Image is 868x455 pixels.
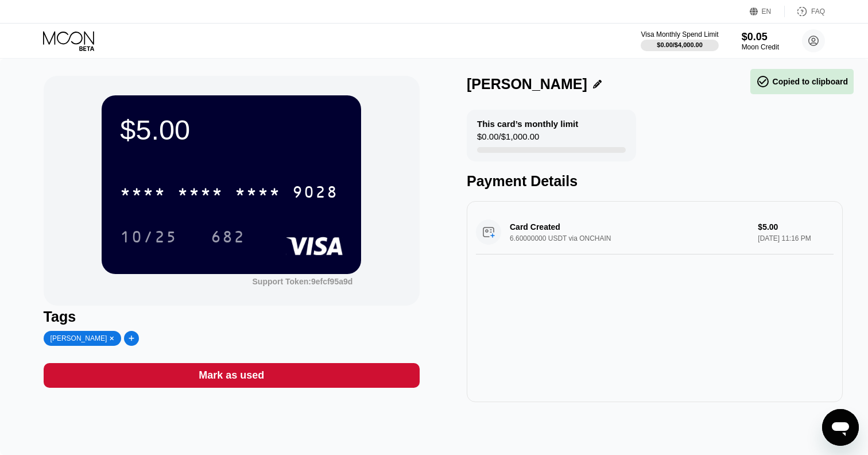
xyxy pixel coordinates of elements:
[202,222,254,251] div: 682
[811,7,825,16] div: FAQ
[44,363,420,388] div: Mark as used
[199,369,264,382] div: Mark as used
[51,334,107,342] div: [PERSON_NAME]
[762,7,772,16] div: EN
[477,132,539,147] div: $0.00 / $1,000.00
[742,31,779,43] div: $0.05
[742,43,779,51] div: Moon Credit
[742,31,779,51] div: $0.05Moon Credit
[211,229,245,248] div: 682
[785,6,825,17] div: FAQ
[756,75,770,88] span: 
[120,229,177,248] div: 10/25
[111,222,186,251] div: 10/25
[756,75,848,88] div: Copied to clipboard
[641,30,718,38] div: Visa Monthly Spend Limit
[253,277,353,286] div: Support Token:9efcf95a9d
[822,409,859,446] iframe: Button to launch messaging window
[292,184,338,203] div: 9028
[44,309,420,325] div: Tags
[657,41,703,48] div: $0.00 / $4,000.00
[120,114,343,146] div: $5.00
[641,30,718,51] div: Visa Monthly Spend Limit$0.00/$4,000.00
[750,6,785,17] div: EN
[467,76,587,92] div: [PERSON_NAME]
[477,119,578,129] div: This card’s monthly limit
[467,173,843,190] div: Payment Details
[253,277,353,286] div: Support Token: 9efcf95a9d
